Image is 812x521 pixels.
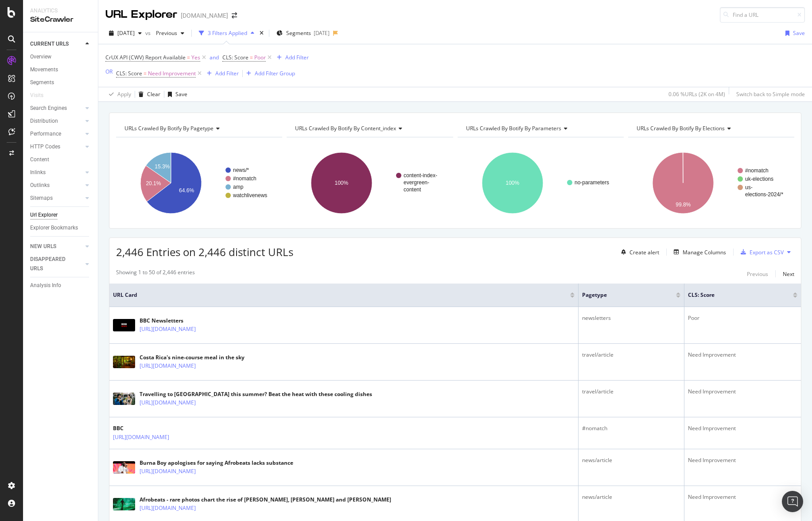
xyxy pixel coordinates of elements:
div: Explorer Bookmarks [30,223,78,233]
button: Save [782,26,805,40]
div: Clear [147,90,160,98]
text: news/* [233,167,249,173]
div: Switch back to Simple mode [736,90,805,98]
a: [URL][DOMAIN_NAME] [113,433,169,442]
div: arrow-right-arrow-left [232,12,237,19]
button: Add Filter [203,68,239,79]
div: Poor [688,314,797,322]
button: Previous [747,268,768,279]
div: [DATE] [314,29,330,37]
div: Next [783,270,794,278]
div: travel/article [582,351,680,359]
svg: A chart. [458,144,624,222]
div: Content [30,155,49,164]
a: CURRENT URLS [30,39,83,49]
div: NEW URLS [30,242,56,251]
a: Outlinks [30,181,83,190]
div: Costa Rica's nine-course meal in the sky [140,354,245,362]
div: Need Improvement [688,351,797,359]
div: newsletters [582,314,680,322]
div: Overview [30,52,51,62]
a: [URL][DOMAIN_NAME] [140,362,196,370]
div: Need Improvement [688,456,797,464]
button: Create alert [618,245,659,259]
div: A chart. [287,144,453,222]
a: Inlinks [30,168,83,177]
div: Inlinks [30,168,46,177]
a: Visits [30,91,52,100]
div: Need Improvement [688,493,797,501]
div: Url Explorer [30,210,58,220]
text: watchlivenews [233,192,267,198]
span: URL Card [113,291,568,299]
div: 0.06 % URLs ( 2K on 4M ) [668,90,725,98]
div: [DOMAIN_NAME] [181,11,228,20]
text: amp [233,184,244,190]
svg: A chart. [628,144,794,222]
span: Need Improvement [148,67,196,80]
a: [URL][DOMAIN_NAME] [140,398,196,407]
button: OR [105,67,113,76]
span: URLs Crawled By Botify By pagetype [124,124,214,132]
div: news/article [582,493,680,501]
div: Showing 1 to 50 of 2,446 entries [116,268,195,279]
a: [URL][DOMAIN_NAME] [140,467,196,476]
span: CLS: Score [222,54,249,61]
span: Poor [254,51,266,64]
a: Search Engines [30,104,83,113]
div: Add Filter Group [255,70,295,77]
span: CrUX API (CWV) Report Available [105,54,186,61]
div: travel/article [582,388,680,396]
span: 2,446 Entries on 2,446 distinct URLs [116,245,293,259]
div: Add Filter [285,54,309,61]
div: Save [793,29,805,37]
span: URLs Crawled By Botify By content_index [295,124,396,132]
div: and [210,54,219,61]
button: [DATE] [105,26,145,40]
input: Find a URL [720,7,805,23]
div: Segments [30,78,54,87]
text: #nomatch [745,167,769,174]
div: Add Filter [215,70,239,77]
a: Overview [30,52,92,62]
img: main image [113,393,135,405]
span: CLS: Score [116,70,142,77]
button: Segments[DATE] [273,26,333,40]
div: Open Intercom Messenger [782,491,803,512]
button: Clear [135,87,160,101]
a: Content [30,155,92,164]
span: Segments [286,29,311,37]
text: 99.8% [676,202,691,208]
div: Visits [30,91,43,100]
h4: URLs Crawled By Botify By parameters [464,121,616,136]
img: main image [113,319,135,331]
button: Save [164,87,187,101]
a: Performance [30,129,83,139]
div: Movements [30,65,58,74]
button: Apply [105,87,131,101]
a: Sitemaps [30,194,83,203]
a: NEW URLS [30,242,83,251]
span: 2025 Aug. 13th [117,29,135,37]
div: URL Explorer [105,7,177,22]
a: DISAPPEARED URLS [30,255,83,273]
div: Travelling to [GEOGRAPHIC_DATA] this summer? Beat the heat with these cooling dishes [140,390,372,398]
div: SiteCrawler [30,15,91,25]
div: news/article [582,456,680,464]
div: Save [175,90,187,98]
a: [URL][DOMAIN_NAME] [140,504,196,513]
a: HTTP Codes [30,142,83,152]
div: times [258,29,265,38]
div: 3 Filters Applied [208,29,247,37]
span: = [144,70,147,77]
text: 15.3% [155,163,170,170]
div: Analysis Info [30,281,61,290]
button: Add Filter Group [243,68,295,79]
span: = [250,54,253,61]
div: BBC [113,424,208,432]
button: Next [783,268,794,279]
div: A chart. [116,144,282,222]
button: Add Filter [273,52,309,63]
div: Sitemaps [30,194,53,203]
div: Analytics [30,7,91,15]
